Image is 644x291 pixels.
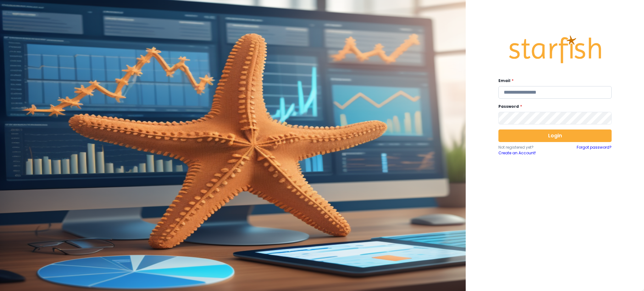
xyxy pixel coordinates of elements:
button: Login [498,129,612,142]
label: Email [498,78,608,84]
a: Forgot password? [577,145,612,156]
a: Create an Account! [498,150,555,156]
img: Logo.42cb71d561138c82c4ab.png [508,30,602,69]
p: Not registered yet? [498,145,555,150]
label: Password [498,104,608,109]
